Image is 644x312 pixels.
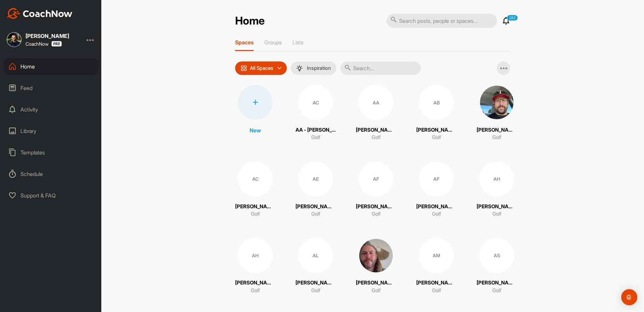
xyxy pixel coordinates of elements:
div: Home [4,58,98,75]
div: AL [298,238,333,273]
p: [PERSON_NAME] [416,203,457,211]
p: Spaces [235,39,254,46]
p: Golf [372,134,381,141]
p: All Spaces [250,65,273,71]
p: New [250,126,261,134]
p: [PERSON_NAME] [356,203,396,211]
a: AF[PERSON_NAME]Golf [356,162,396,218]
div: Library [4,123,98,139]
p: Golf [432,287,441,295]
p: [PERSON_NAME] [477,126,517,134]
p: [PERSON_NAME] [356,126,396,134]
p: Golf [492,210,501,218]
p: Golf [311,134,320,141]
a: AC[PERSON_NAME] De La [PERSON_NAME]Golf [235,162,275,218]
p: [PERSON_NAME] [356,279,396,287]
p: AA - [PERSON_NAME] [296,126,336,134]
p: Golf [251,210,260,218]
h2: Home [235,14,265,28]
p: [PERSON_NAME] [477,203,517,211]
p: Golf [432,134,441,141]
p: Lists [292,39,304,46]
p: 282 [507,15,518,21]
div: AM [419,238,454,273]
p: [PERSON_NAME] De La [PERSON_NAME] [235,203,275,211]
input: Search posts, people or spaces... [386,14,497,28]
p: Inspiration [307,65,331,71]
input: Search... [340,61,421,75]
div: [PERSON_NAME] [25,33,69,39]
a: AA[PERSON_NAME]Golf [356,85,396,141]
div: AE [298,162,333,196]
a: ACAA - [PERSON_NAME]Golf [296,85,336,141]
p: [PERSON_NAME] [416,279,457,287]
div: AS [479,238,514,273]
p: [PERSON_NAME] [416,126,457,134]
p: Golf [251,287,260,295]
p: [PERSON_NAME] [296,279,336,287]
a: AB[PERSON_NAME]Golf [416,85,457,141]
p: Golf [432,210,441,218]
img: square_070bcfb37112b398d0b1e8e92526b093.jpg [359,238,393,273]
a: [PERSON_NAME]Golf [477,85,517,141]
div: Feed [4,80,98,96]
a: AM[PERSON_NAME]Golf [416,238,457,295]
div: CoachNow [25,41,62,47]
div: Activity [4,101,98,118]
img: square_49fb5734a34dfb4f485ad8bdc13d6667.jpg [7,32,21,47]
a: AH[PERSON_NAME]Golf [477,162,517,218]
div: Schedule [4,166,98,182]
p: [PERSON_NAME] [296,203,336,211]
p: Groups [264,39,282,46]
div: AH [479,162,514,196]
div: AH [238,238,273,273]
a: AE[PERSON_NAME]Golf [296,162,336,218]
div: AB [419,85,454,120]
p: Golf [311,210,320,218]
img: icon [240,65,247,72]
div: AA [359,85,393,120]
p: Golf [372,210,381,218]
img: CoachNow [7,8,72,19]
div: AF [419,162,454,196]
a: [PERSON_NAME]Golf [356,238,396,295]
div: AC [238,162,273,196]
p: Golf [492,287,501,295]
p: Golf [372,287,381,295]
a: AS[PERSON_NAME]Golf [477,238,517,295]
a: AF[PERSON_NAME]Golf [416,162,457,218]
div: AC [298,85,333,120]
p: Golf [311,287,320,295]
p: [PERSON_NAME] [477,279,517,287]
img: menuIcon [296,65,303,72]
p: Golf [492,134,501,141]
div: Open Intercom Messenger [621,289,637,305]
p: [PERSON_NAME] [235,279,275,287]
div: AF [359,162,393,196]
div: Support & FAQ [4,187,98,204]
a: AL[PERSON_NAME]Golf [296,238,336,295]
img: CoachNow Pro [51,41,62,47]
div: Templates [4,144,98,161]
img: square_1977211304866c651fe8574bfd4e6d3a.jpg [479,85,514,120]
a: AH[PERSON_NAME]Golf [235,238,275,295]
